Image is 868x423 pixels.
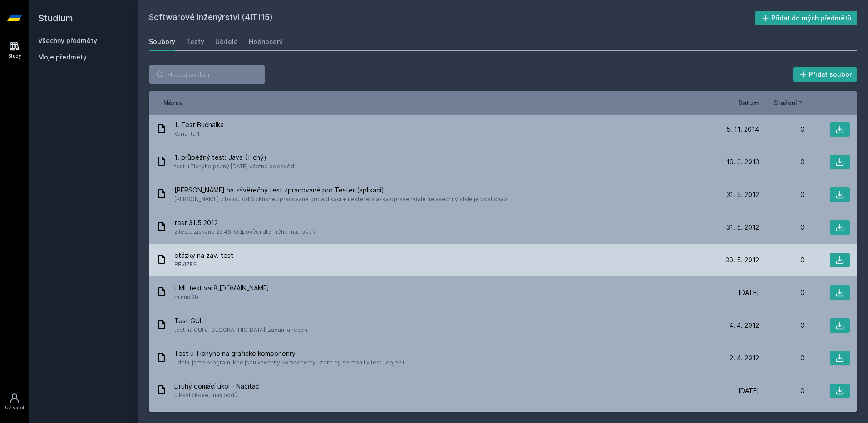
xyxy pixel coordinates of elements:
[738,98,759,108] button: Datum
[174,382,259,391] span: Druhý domácí úkol - Načítač
[725,256,759,265] span: 30. 5. 2012
[726,190,759,199] span: 31. 5. 2012
[38,37,97,44] a: Všechny předměty
[215,37,238,46] div: Učitelé
[759,386,804,395] div: 0
[730,354,759,363] span: 2. 4. 2012
[174,251,233,260] span: otázky na záv. test
[149,11,755,25] h2: Softwarové inženýrství (4IT115)
[215,33,238,51] a: Učitelé
[38,53,87,62] span: Moje předměty
[174,227,315,236] span: z testu získáno 25,43. Odpovědi dle mého matroše \
[186,33,204,51] a: Testy
[149,33,175,51] a: Soubory
[8,53,21,59] div: Study
[726,223,759,232] span: 31. 5. 2012
[163,98,183,108] button: Název
[174,120,224,129] span: 1. Test Buchalka
[726,157,759,167] span: 19. 3. 2013
[755,11,858,25] button: Přidat do mých předmětů
[729,321,759,330] span: 4. 4. 2012
[174,260,233,269] span: REVIZE3
[174,391,259,400] span: u Pavlíčkové, max bodů
[174,129,224,138] span: Varianta 1
[174,218,315,227] span: test 31.5 2012
[174,358,404,367] span: udelal jsme program, kde jsou vsechny komponenty, ktere by se mohli v testu objevit
[759,288,804,297] div: 0
[738,386,759,395] span: [DATE]
[174,284,269,293] span: UML test var8,[DOMAIN_NAME]
[759,157,804,167] div: 0
[174,195,509,204] span: [PERSON_NAME] z balíku od Sickfishe zpracované pro aplikaci + některé otázky opraveny(ale ne všec...
[174,316,309,325] span: Test GUI
[249,33,282,51] a: Hodnocení
[759,223,804,232] div: 0
[149,65,265,84] input: Hledej soubor
[174,325,309,334] span: test na GUI u [GEOGRAPHIC_DATA], zadani a reseni
[186,37,204,46] div: Testy
[774,98,797,108] span: Stažení
[759,190,804,199] div: 0
[759,256,804,265] div: 0
[149,37,175,46] div: Soubory
[759,354,804,363] div: 0
[249,37,282,46] div: Hodnocení
[726,125,759,134] span: 5. 11. 2014
[774,98,804,108] button: Stažení
[759,321,804,330] div: 0
[174,153,296,162] span: 1. průběžný test: Java (Tichý)
[793,67,858,82] button: Přidat soubor
[759,125,804,134] div: 0
[174,162,296,171] span: test u Tichýho psaný [DATE] včetně odpovědí
[174,349,404,358] span: Test u Tichyho na graficke komponenry
[2,36,27,64] a: Study
[738,288,759,297] span: [DATE]
[174,186,509,195] span: [PERSON_NAME] na závěrečný test zpracované pro Tester (aplikaci)
[5,404,24,411] div: Uživatel
[2,388,27,416] a: Uživatel
[174,293,269,302] span: minus 2b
